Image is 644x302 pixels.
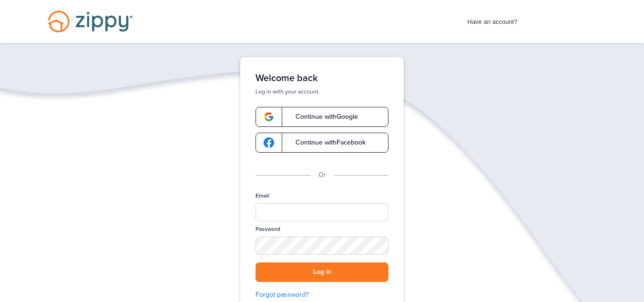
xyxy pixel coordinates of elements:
[256,203,388,221] input: Email
[286,139,366,146] span: Continue with Facebook
[468,12,518,27] span: Have an account?
[264,112,274,122] img: google-logo
[256,225,280,233] label: Password
[286,114,358,120] span: Continue with Google
[256,133,388,153] a: google-logoContinue withFacebook
[256,73,388,84] h1: Welcome back
[264,137,274,148] img: google-logo
[256,192,269,200] label: Email
[318,170,326,180] p: Or
[256,262,388,282] button: Log in
[256,88,388,95] p: Log in with your account.
[256,237,388,255] input: Password
[256,290,388,300] a: Forgot password?
[256,107,388,127] a: google-logoContinue withGoogle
